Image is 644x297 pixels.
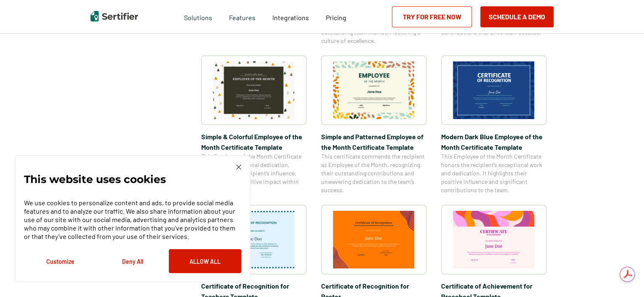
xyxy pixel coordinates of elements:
span: Modern Dark Blue Employee of the Month Certificate Template [441,131,546,152]
span: This Employee of the Month Certificate celebrates exceptional dedication, highlighting the recipi... [201,152,306,194]
a: Try for Free Now [392,6,472,27]
img: Cookie Popup Close [236,164,241,170]
img: Simple & Colorful Employee of the Month Certificate Template [213,61,295,119]
a: Pricing [326,11,346,22]
span: Simple and Patterned Employee of the Month Certificate Template [321,131,426,152]
img: Certificate of Recognition for Teachers Template [213,211,295,268]
span: Features [229,11,255,22]
button: Allow All [169,249,241,273]
p: We use cookies to personalize content and ads, to provide social media features and to analyze ou... [24,199,241,241]
img: Simple and Patterned Employee of the Month Certificate Template [333,61,415,119]
span: Solutions [184,11,212,22]
img: Certificate of Recognition for Pastor [333,211,415,268]
button: Customize [24,249,96,273]
a: Simple & Colorful Employee of the Month Certificate TemplateSimple & Colorful Employee of the Mon... [201,56,306,194]
img: Certificate of Achievement for Preschool Template [453,211,535,268]
span: Integrations [272,13,309,21]
button: Deny All [96,249,169,273]
span: This Employee of the Month Certificate honors the recipient’s exceptional work and dedication. It... [441,152,546,194]
span: This certificate commends the recipient as Employee of the Month, recognizing their outstanding c... [321,152,426,194]
iframe: Chat Widget [602,257,644,297]
img: Modern Dark Blue Employee of the Month Certificate Template [453,61,535,119]
a: Simple and Patterned Employee of the Month Certificate TemplateSimple and Patterned Employee of t... [321,56,426,194]
a: Modern Dark Blue Employee of the Month Certificate TemplateModern Dark Blue Employee of the Month... [441,56,546,194]
button: Schedule a Demo [480,6,554,27]
img: Sertifier | Digital Credentialing Platform [90,11,138,21]
p: This website uses cookies [24,175,166,183]
a: Integrations [272,11,309,22]
span: Simple & Colorful Employee of the Month Certificate Template [201,131,306,152]
span: Pricing [326,13,346,21]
